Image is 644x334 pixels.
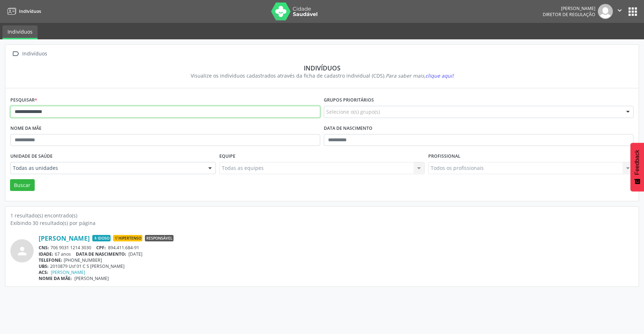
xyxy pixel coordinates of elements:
span: clique aqui! [425,72,454,79]
div: Visualize os indivíduos cadastrados através da ficha de cadastro individual (CDS). [15,72,629,79]
label: Nome da mãe [10,123,42,134]
span: UBS: [39,263,49,269]
div: 2010879 Usf 01 C S [PERSON_NAME] [39,263,634,269]
a:  Indivíduos [10,49,48,59]
span: [PERSON_NAME] [74,275,109,281]
div: [PERSON_NAME] [543,5,595,11]
img: img [598,4,613,19]
span: ACS: [39,269,48,275]
i: person [16,245,29,257]
span: Idoso [92,235,111,241]
span: [DATE] [128,251,142,257]
span: 894.411.684-91 [108,245,139,251]
button: Buscar [10,179,35,191]
span: Responsável [145,235,174,241]
div: [PHONE_NUMBER] [39,257,634,263]
span: NOME DA MÃE: [39,275,72,281]
span: IDADE: [39,251,53,257]
label: Pesquisar [10,95,37,106]
label: Profissional [428,151,460,162]
div: 706 9031 1214 3030 [39,245,634,251]
label: Unidade de saúde [10,151,53,162]
span: Todas as unidades [13,164,201,172]
div: 67 anos [39,251,634,257]
span: CPF: [96,245,106,251]
button: Feedback - Mostrar pesquisa [630,143,644,191]
span: TELEFONE: [39,257,62,263]
a: [PERSON_NAME] [51,269,85,275]
div: Indivíduos [21,49,48,59]
label: Data de nascimento [324,123,372,134]
button:  [613,4,626,19]
span: CNS: [39,245,49,251]
button: apps [626,5,639,18]
label: Grupos prioritários [324,95,374,106]
span: Indivíduos [19,8,41,14]
span: Hipertenso [113,235,142,241]
div: 1 resultado(s) encontrado(s) [10,212,634,219]
i:  [10,49,21,59]
label: Equipe [219,151,235,162]
i:  [616,6,624,14]
span: DATA DE NASCIMENTO: [76,251,126,257]
span: Diretor de regulação [543,11,595,18]
span: Selecione o(s) grupo(s) [326,108,380,116]
div: Indivíduos [15,64,629,72]
i: Para saber mais, [386,72,454,79]
a: Indivíduos [3,25,38,39]
a: Indivíduos [5,5,41,17]
a: [PERSON_NAME] [39,234,90,242]
span: Feedback [634,150,640,175]
div: Exibindo 30 resultado(s) por página [10,219,634,227]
